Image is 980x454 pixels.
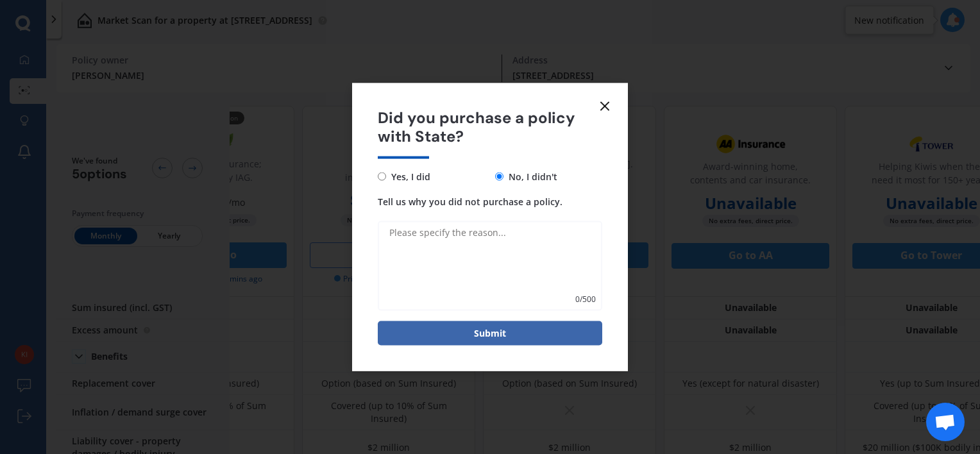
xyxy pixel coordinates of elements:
span: Yes, I did [386,169,430,184]
span: Tell us why you did not purchase a policy. [378,195,562,207]
span: 0 / 500 [575,292,596,305]
button: Submit [378,321,602,345]
input: No, I didn't [495,172,503,181]
span: No, I didn't [503,169,557,184]
input: Yes, I did [378,172,386,181]
span: Did you purchase a policy with State? [378,109,602,146]
div: Open chat [926,403,965,441]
